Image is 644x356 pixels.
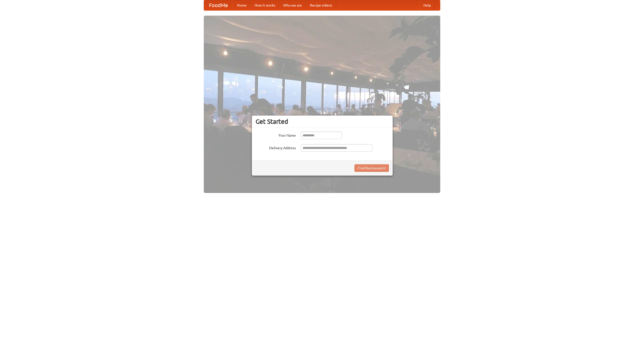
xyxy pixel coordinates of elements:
a: FoodMe [204,0,233,10]
h3: Get Started [256,118,389,125]
label: Delivery Address [256,144,296,150]
a: How it works [251,0,279,10]
a: Recipe videos [306,0,336,10]
a: Who we are [279,0,306,10]
a: Home [233,0,251,10]
label: Your Name [256,132,296,138]
a: Help [419,0,435,10]
button: Find Restaurants! [354,164,389,172]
